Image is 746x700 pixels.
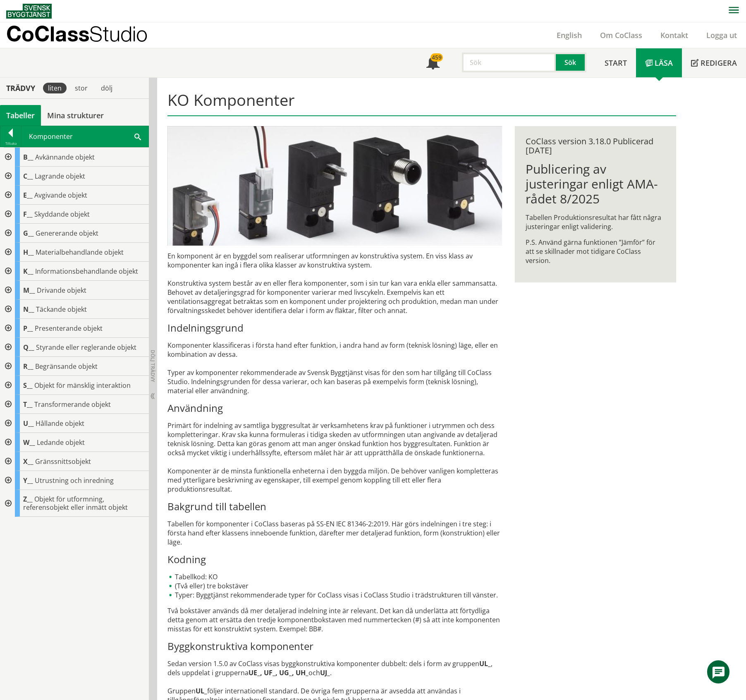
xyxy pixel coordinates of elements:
[23,248,34,257] span: H__
[23,210,33,219] span: F__
[36,343,136,352] span: Styrande eller reglerande objekt
[526,213,665,231] p: Tabellen Produktionsresultat har fått några justeringar enligt validering.
[96,83,117,93] div: dölj
[591,30,651,40] a: Om CoClass
[2,84,40,93] div: Trädvy
[426,57,440,70] span: Notifikationer
[6,4,52,19] img: Svensk Byggtjänst
[134,132,141,141] span: Sök i tabellen
[196,686,207,695] strong: UL_
[37,286,86,295] span: Drivande objekt
[35,362,98,371] span: Begränsande objekt
[23,286,35,295] span: M__
[35,267,138,276] span: Informationsbehandlande objekt
[167,91,676,116] h1: KO Komponenter
[23,419,34,428] span: U__
[462,53,556,72] input: Sök
[548,30,591,40] a: English
[23,381,33,390] span: S__
[167,126,502,246] img: pilotventiler.jpg
[167,402,502,414] h3: Användning
[697,30,746,40] a: Logga ut
[34,400,111,409] span: Transformerande objekt
[655,58,673,68] span: Läsa
[23,476,33,485] span: Y__
[23,495,33,504] span: Z__
[23,324,33,333] span: P__
[167,590,502,600] li: Typer: Byggtjänst rekommenderade typer för CoClass visas i CoClass Studio i trädstrukturen till v...
[34,210,90,219] span: Skyddande objekt
[23,438,35,447] span: W__
[23,400,33,409] span: T__
[36,305,87,314] span: Täckande objekt
[23,343,34,352] span: Q__
[682,48,746,77] a: Redigera
[23,229,34,238] span: G__
[701,58,737,68] span: Redigera
[149,350,156,382] span: Dölj trädvy
[23,153,33,162] span: B__
[430,53,443,62] div: 459
[479,659,491,668] strong: UL_
[34,191,87,200] span: Avgivande objekt
[167,581,502,590] li: (Två eller) tre bokstäver
[249,668,308,677] strong: UE_, UF_, UG_, UH_
[89,22,148,46] span: Studio
[320,668,330,677] strong: UJ_
[37,438,85,447] span: Ledande objekt
[22,126,148,147] div: Komponenter
[23,172,33,181] span: C__
[6,22,165,48] a: CoClassStudio
[556,53,586,72] button: Sök
[0,140,21,147] div: Tillbaka
[526,238,665,265] p: P.S. Använd gärna funktionen ”Jämför” för att se skillnader mot tidigare CoClass version.
[23,191,33,200] span: E__
[35,324,103,333] span: Presenterande objekt
[23,495,128,512] span: Objekt för utformning, referensobjekt eller inmätt objekt
[23,305,34,314] span: N__
[636,48,682,77] a: Läsa
[23,267,33,276] span: K__
[35,457,91,466] span: Gränssnittsobjekt
[43,83,67,93] div: liten
[23,362,33,371] span: R__
[41,105,110,126] a: Mina strukturer
[35,172,85,181] span: Lagrande objekt
[35,153,95,162] span: Avkännande objekt
[23,457,33,466] span: X__
[595,48,636,77] a: Start
[417,48,449,77] a: 459
[526,162,665,206] h1: Publicering av justeringar enligt AMA-rådet 8/2025
[651,30,697,40] a: Kontakt
[605,58,627,68] span: Start
[70,83,93,93] div: stor
[167,322,502,334] h3: Indelningsgrund
[36,229,98,238] span: Genererande objekt
[35,476,114,485] span: Utrustning och inredning
[167,553,502,566] h3: Kodning
[36,248,124,257] span: Materialbehandlande objekt
[167,572,502,581] li: Tabellkod: KO
[36,419,84,428] span: Hållande objekt
[6,29,148,38] p: CoClass
[167,500,502,513] h3: Bakgrund till tabellen
[167,640,502,652] h3: Byggkonstruktiva komponenter
[526,137,665,155] div: CoClass version 3.18.0 Publicerad [DATE]
[34,381,131,390] span: Objekt för mänsklig interaktion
